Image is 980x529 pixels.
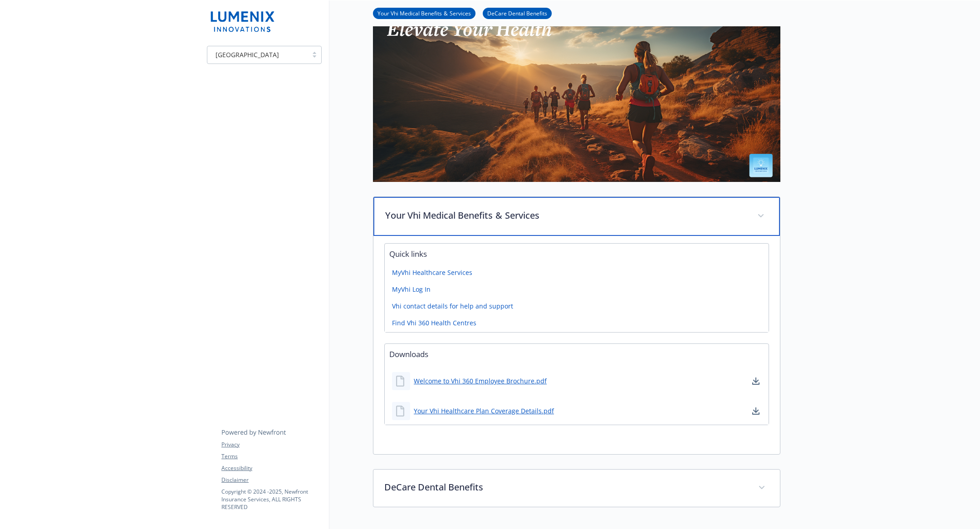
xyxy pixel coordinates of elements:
[373,197,780,236] div: Your Vhi Medical Benefits & Services
[414,376,547,386] a: Welcome to Vhi 360 Employee Brochure.pdf
[385,344,769,365] p: Downloads
[212,50,303,59] span: [GEOGRAPHIC_DATA]
[373,236,780,454] div: Your Vhi Medical Benefits & Services
[373,470,780,507] div: DeCare Dental Benefits
[392,268,472,277] a: MyVhi Healthcare Services
[221,452,321,460] a: Terms
[750,376,761,387] a: download document
[392,284,431,294] a: MyVhi Log In
[221,488,321,511] p: Copyright © 2024 - 2025 , Newfront Insurance Services, ALL RIGHTS RESERVED
[483,9,552,17] a: DeCare Dental Benefits
[392,301,513,311] a: Vhi contact details for help and support
[373,9,475,17] a: Your Vhi Medical Benefits & Services
[373,7,780,182] img: international page banner
[750,406,761,416] a: download document
[384,480,747,494] p: DeCare Dental Benefits
[385,244,769,264] p: Quick links
[221,441,321,449] a: Privacy
[216,50,279,59] span: [GEOGRAPHIC_DATA]
[392,318,476,328] a: Find Vhi 360 Health Centres
[221,464,321,472] a: Accessibility
[385,209,746,222] p: Your Vhi Medical Benefits & Services
[414,406,554,416] a: Your Vhi Healthcare Plan Coverage Details.pdf
[221,476,321,484] a: Disclaimer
